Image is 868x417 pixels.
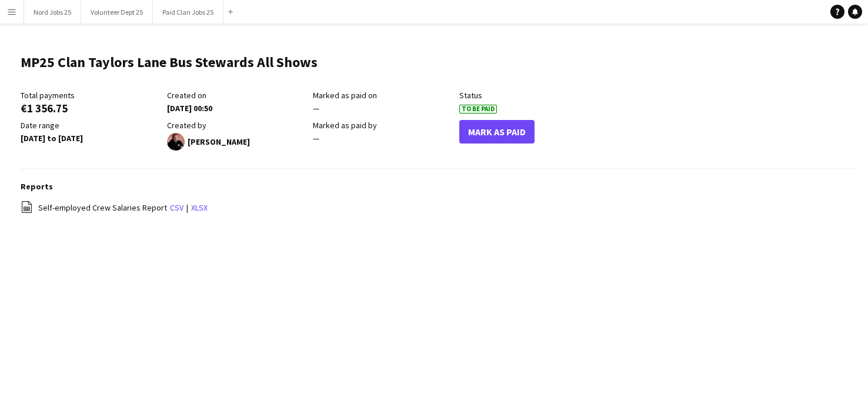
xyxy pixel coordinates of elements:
[459,120,535,144] button: Mark As Paid
[167,103,308,114] div: [DATE] 00:50
[170,202,183,213] a: csv
[21,181,856,192] h3: Reports
[21,54,318,71] h1: MP25 Clan Taylors Lane Bus Stewards All Shows
[191,202,208,213] a: xlsx
[313,133,319,144] span: —
[313,120,453,131] div: Marked as paid by
[24,1,81,24] button: Nord Jobs 25
[167,120,308,131] div: Created by
[313,103,319,114] span: —
[21,133,161,144] div: [DATE] to [DATE]
[167,133,308,151] div: [PERSON_NAME]
[21,90,161,101] div: Total payments
[313,90,453,101] div: Marked as paid on
[21,103,161,114] div: €1 356.75
[21,120,161,131] div: Date range
[38,202,167,213] span: Self-employed Crew Salaries Report
[21,201,856,215] div: |
[459,90,600,101] div: Status
[81,1,153,24] button: Volunteer Dept 25
[167,90,308,101] div: Created on
[459,105,497,114] span: To Be Paid
[153,1,223,24] button: Paid Clan Jobs 25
